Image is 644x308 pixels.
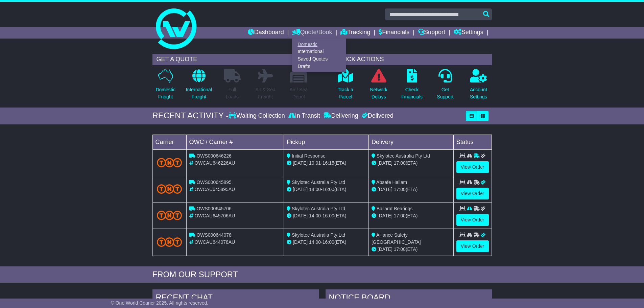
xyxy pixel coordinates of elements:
p: Get Support [437,86,453,100]
span: OWS000646226 [196,153,232,159]
span: 16:00 [323,239,334,245]
span: OWCAU646226AU [194,160,235,166]
a: View Order [456,161,489,173]
a: Saved Quotes [292,55,346,63]
span: [DATE] [378,187,392,192]
div: RECENT CHAT [152,289,319,308]
p: Check Financials [401,86,423,100]
span: OWCAU645895AU [194,187,235,192]
span: 14:00 [309,239,321,245]
span: © One World Courier 2025. All rights reserved. [111,300,209,306]
td: OWC / Carrier # [186,135,284,149]
td: Pickup [284,135,369,149]
div: In Transit [287,112,322,120]
p: Air / Sea Depot [290,86,308,100]
span: 17:00 [394,187,406,192]
img: TNT_Domestic.png [157,237,182,246]
span: 17:00 [394,213,406,218]
p: Network Delays [370,86,387,100]
span: OWCAU645706AU [194,213,235,218]
a: DomesticFreight [155,69,175,104]
div: QUICK ACTIONS [332,54,492,65]
div: Quote/Book [292,39,346,72]
span: Skylotec Australia Pty Ltd [292,232,345,238]
a: View Order [456,240,489,252]
div: - (ETA) [287,160,366,167]
div: FROM OUR SUPPORT [152,270,492,280]
a: Track aParcel [337,69,354,104]
img: TNT_Domestic.png [157,158,182,167]
span: Skylotec Australia Pty Ltd [377,153,430,159]
a: GetSupport [436,69,454,104]
td: Delivery [368,135,453,149]
p: International Freight [186,86,212,100]
div: GET A QUOTE [152,54,312,65]
span: Absafe Hallam [376,180,407,185]
div: (ETA) [372,246,451,253]
p: Account Settings [470,86,487,100]
p: Domestic Freight [156,86,175,100]
div: RECENT ACTIVITY - [152,111,229,121]
span: 16:15 [323,160,334,166]
a: Financials [379,27,409,39]
a: View Order [456,214,489,226]
span: 14:00 [309,213,321,218]
p: Full Loads [224,86,241,100]
a: CheckFinancials [401,69,423,104]
span: 17:00 [394,246,406,252]
div: NOTICE BOARD [326,289,492,308]
div: - (ETA) [287,239,366,246]
img: TNT_Domestic.png [157,184,182,193]
span: Initial Response [292,153,326,159]
span: [DATE] [293,239,308,245]
a: NetworkDelays [369,69,387,104]
span: [DATE] [293,213,308,218]
a: Drafts [292,63,346,70]
span: [DATE] [378,213,392,218]
span: OWS000645706 [196,206,232,211]
div: Delivering [322,112,360,120]
span: OWS000644078 [196,232,232,238]
div: - (ETA) [287,212,366,219]
span: [DATE] [378,246,392,252]
span: Skylotec Australia Pty Ltd [292,206,345,211]
span: 17:00 [394,160,406,166]
span: Skylotec Australia Pty Ltd [292,180,345,185]
img: TNT_Domestic.png [157,211,182,220]
span: 14:00 [309,187,321,192]
span: OWS000645895 [196,180,232,185]
a: Quote/Book [292,27,332,39]
div: (ETA) [372,186,451,193]
span: Ballarat Bearings [377,206,413,211]
a: Tracking [340,27,370,39]
p: Air & Sea Freight [256,86,276,100]
p: Track a Parcel [338,86,353,100]
a: Support [418,27,445,39]
span: 16:00 [323,213,334,218]
span: 10:01 [309,160,321,166]
a: AccountSettings [470,69,487,104]
a: View Order [456,188,489,199]
a: InternationalFreight [186,69,212,104]
span: Alliance Safety [GEOGRAPHIC_DATA] [372,232,421,245]
td: Status [453,135,492,149]
span: [DATE] [293,160,308,166]
div: Waiting Collection [229,112,286,120]
div: (ETA) [372,160,451,167]
a: International [292,48,346,55]
span: OWCAU644078AU [194,239,235,245]
span: [DATE] [293,187,308,192]
a: Domestic [292,41,346,48]
a: Dashboard [248,27,284,39]
div: Delivered [360,112,393,120]
div: (ETA) [372,212,451,219]
span: [DATE] [378,160,392,166]
div: - (ETA) [287,186,366,193]
a: Settings [454,27,483,39]
td: Carrier [152,135,186,149]
span: 16:00 [323,187,334,192]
